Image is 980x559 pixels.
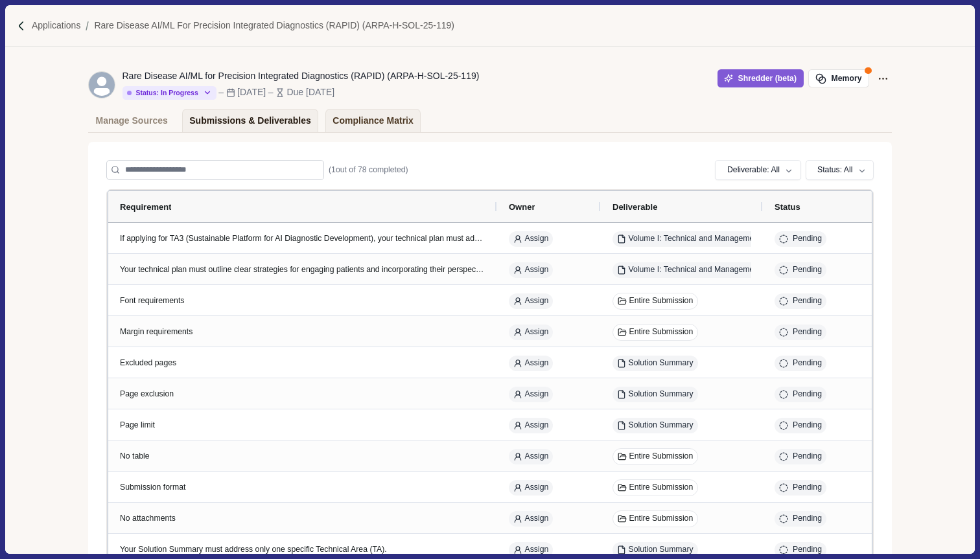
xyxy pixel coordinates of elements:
[775,356,826,372] button: Pending
[793,326,822,338] div: Pending
[525,264,549,276] span: Assign
[525,295,549,307] span: Assign
[793,389,822,400] div: Pending
[793,358,822,369] div: Pending
[525,358,549,369] span: Assign
[509,262,553,279] button: Assign
[120,451,485,462] div: No table
[509,231,553,247] button: Assign
[120,420,485,431] div: Page limit
[793,295,822,307] div: Pending
[237,86,266,99] div: [DATE]
[509,480,553,496] button: Assign
[612,418,698,434] button: Solution Summary
[775,542,826,558] button: Pending
[775,480,826,496] button: Pending
[16,20,27,32] img: Forward slash icon
[325,109,421,132] a: Compliance Matrix
[525,389,549,400] span: Assign
[120,264,485,276] div: Your technical plan must outline clear strategies for engaging patients and incorporating their p...
[120,513,485,525] div: No attachments
[793,233,822,245] div: Pending
[94,19,454,32] a: Rare Disease AI/ML for Precision Integrated Diagnostics (RAPID) (ARPA-H-SOL-25-119)
[32,19,81,32] a: Applications
[612,231,799,247] button: Volume I: Technical and Management Proposal
[612,262,799,279] button: Volume I: Technical and Management Proposal
[793,420,822,431] div: Pending
[509,387,553,403] button: Assign
[793,264,822,276] div: Pending
[122,86,216,100] button: Status: In Progress
[775,511,826,527] button: Pending
[612,202,657,212] span: Deliverable
[509,202,535,212] span: Owner
[715,160,800,181] button: Deliverable: All
[268,86,274,99] div: –
[874,69,892,87] button: Application Actions
[612,324,698,341] button: Entire Submission
[509,418,553,434] button: Assign
[120,202,171,212] span: Requirement
[525,420,549,431] span: Assign
[122,69,480,83] div: Rare Disease AI/ML for Precision Integrated Diagnostics (RAPID) (ARPA-H-SOL-25-119)
[509,511,553,527] button: Assign
[612,542,698,558] button: Solution Summary
[120,482,485,494] div: Submission format
[525,544,549,556] span: Assign
[120,358,485,369] div: Excluded pages
[717,69,804,87] button: Shredder (beta)
[120,544,485,556] div: Your Solution Summary must address only one specific Technical Area (TA).
[727,165,780,176] div: Deliverable: All
[218,86,224,99] div: –
[817,165,852,176] div: Status: All
[775,418,826,434] button: Pending
[96,109,168,132] div: Manage Sources
[525,233,549,245] span: Assign
[806,160,874,181] button: Status: All
[612,387,698,403] button: Solution Summary
[286,86,334,99] div: Due [DATE]
[120,295,485,307] div: Font requirements
[332,109,413,132] div: Compliance Matrix
[775,262,826,279] button: Pending
[509,293,553,310] button: Assign
[612,479,698,497] button: Entire Submission
[120,389,485,400] div: Page exclusion
[793,513,822,525] div: Pending
[120,233,485,245] div: If applying for TA3 (Sustainable Platform for AI Diagnostic Development), your technical plan mus...
[775,325,826,341] button: Pending
[775,449,826,465] button: Pending
[525,513,549,525] span: Assign
[182,109,319,132] a: Submissions & Deliverables
[612,448,698,466] button: Entire Submission
[127,89,198,97] div: Status: In Progress
[793,451,822,462] div: Pending
[793,482,822,494] div: Pending
[612,293,698,310] button: Entire Submission
[525,326,549,338] span: Assign
[120,326,485,338] div: Margin requirements
[775,202,800,212] span: Status
[80,20,94,32] img: Forward slash icon
[808,69,869,87] button: Memory
[509,542,553,558] button: Assign
[509,356,553,372] button: Assign
[775,387,826,403] button: Pending
[329,165,408,176] span: ( 1 out of 78 completed)
[793,544,822,556] div: Pending
[775,293,826,310] button: Pending
[612,510,698,528] button: Entire Submission
[775,231,826,247] button: Pending
[612,356,698,372] button: Solution Summary
[189,109,311,132] div: Submissions & Deliverables
[88,109,175,132] a: Manage Sources
[89,72,115,98] svg: avatar
[509,449,553,465] button: Assign
[525,451,549,462] span: Assign
[525,482,549,494] span: Assign
[509,325,553,341] button: Assign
